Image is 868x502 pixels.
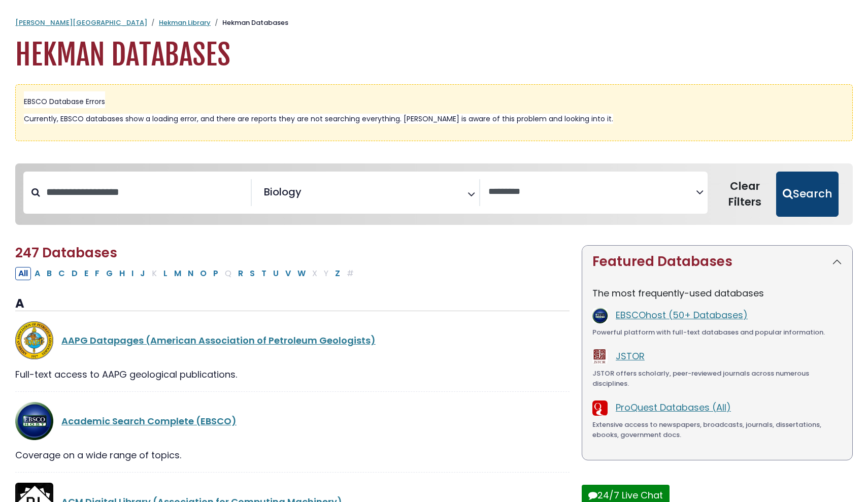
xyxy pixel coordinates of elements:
button: Filter Results G [103,267,116,280]
button: Filter Results M [171,267,184,280]
div: Full-text access to AAPG geological publications. [15,367,570,381]
button: Filter Results L [160,267,171,280]
button: Filter Results R [235,267,246,280]
button: Filter Results S [247,267,258,280]
div: Alpha-list to filter by first letter of database name [15,266,358,279]
h1: Hekman Databases [15,38,853,72]
button: Submit for Search Results [776,172,839,217]
span: Biology [264,184,302,199]
li: Biology [260,184,302,199]
button: Filter Results J [137,267,148,280]
h3: A [15,296,570,312]
a: Hekman Library [159,18,211,27]
a: AAPG Datapages (American Association of Petroleum Geologists) [61,334,376,347]
button: All [15,267,31,280]
button: Filter Results T [258,267,270,280]
div: Powerful platform with full-text databases and popular information. [592,327,842,338]
span: EBSCO Database Errors [24,96,105,107]
button: Clear Filters [714,172,776,217]
button: Filter Results H [116,267,128,280]
button: Filter Results B [44,267,55,280]
button: Filter Results A [31,267,43,280]
button: Filter Results I [128,267,137,280]
p: The most frequently-used databases [592,286,842,300]
button: Filter Results C [55,267,68,280]
textarea: Search [488,187,696,197]
span: 247 Databases [15,244,117,262]
button: Featured Databases [582,246,852,278]
a: Academic Search Complete (EBSCO) [61,415,237,427]
button: Filter Results N [185,267,196,280]
div: Extensive access to newspapers, broadcasts, journals, dissertations, ebooks, government docs. [592,420,842,440]
button: Filter Results P [210,267,221,280]
div: Coverage on a wide range of topics. [15,448,570,462]
button: Filter Results W [294,267,309,280]
button: Filter Results Z [332,267,343,280]
div: JSTOR offers scholarly, peer-reviewed journals across numerous disciplines. [592,369,842,388]
button: Filter Results O [197,267,210,280]
button: Filter Results U [270,267,282,280]
a: JSTOR [616,350,645,362]
li: Hekman Databases [211,18,288,28]
span: Currently, EBSCO databases show a loading error, and there are reports they are not searching eve... [24,114,613,124]
button: Filter Results V [282,267,294,280]
a: [PERSON_NAME][GEOGRAPHIC_DATA] [15,18,147,27]
nav: Search filters [15,163,853,225]
a: EBSCOhost (50+ Databases) [616,309,748,321]
textarea: Search [304,190,311,200]
button: Filter Results E [81,267,91,280]
button: Filter Results F [92,267,103,280]
button: Filter Results D [69,267,81,280]
a: ProQuest Databases (All) [616,401,731,414]
nav: breadcrumb [15,18,853,28]
input: Search database by title or keyword [40,184,251,200]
